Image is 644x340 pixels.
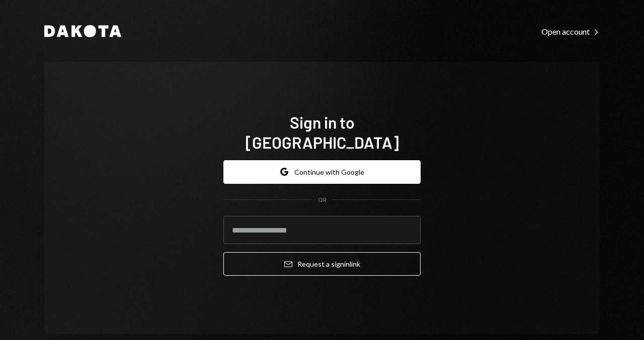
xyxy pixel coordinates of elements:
[223,112,421,152] h1: Sign in to [GEOGRAPHIC_DATA]
[541,26,600,37] a: Open account
[223,160,421,184] button: Continue with Google
[318,196,327,204] div: OR
[223,252,421,276] button: Request a signinlink
[541,27,600,37] div: Open account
